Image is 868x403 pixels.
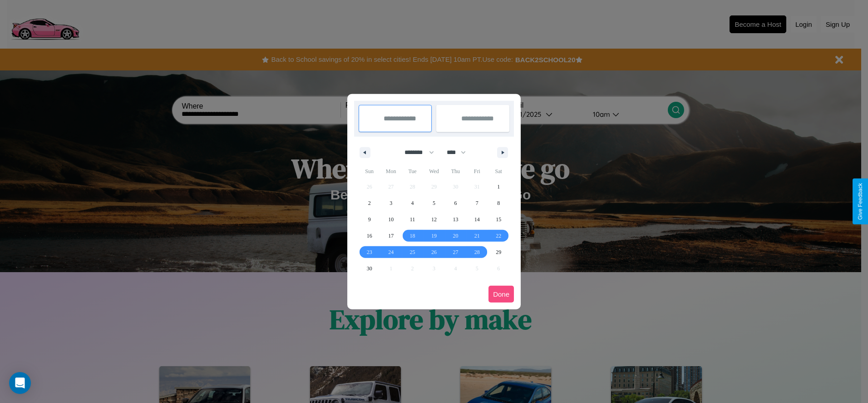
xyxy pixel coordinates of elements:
[367,260,372,277] span: 30
[410,228,415,244] span: 18
[380,195,401,211] button: 3
[488,228,509,244] button: 22
[857,183,863,220] div: Give Feedback
[9,372,31,394] div: Open Intercom Messenger
[445,164,466,179] span: Thu
[445,244,466,260] button: 27
[497,195,500,211] span: 8
[367,244,372,260] span: 23
[453,211,458,228] span: 13
[466,244,488,260] button: 28
[496,228,501,244] span: 22
[496,211,501,228] span: 15
[453,244,458,260] span: 27
[466,228,488,244] button: 21
[359,164,380,179] span: Sun
[368,195,371,211] span: 2
[445,195,466,211] button: 6
[359,228,380,244] button: 16
[368,211,371,228] span: 9
[433,195,435,211] span: 5
[466,195,488,211] button: 7
[445,211,466,228] button: 13
[488,211,509,228] button: 15
[431,244,437,260] span: 26
[359,195,380,211] button: 2
[488,286,514,303] button: Done
[423,164,444,179] span: Wed
[445,228,466,244] button: 20
[474,228,480,244] span: 21
[402,228,423,244] button: 18
[410,244,415,260] span: 25
[380,244,401,260] button: 24
[402,211,423,228] button: 11
[488,179,509,195] button: 1
[488,164,509,179] span: Sat
[411,195,414,211] span: 4
[431,228,437,244] span: 19
[453,228,458,244] span: 20
[423,228,444,244] button: 19
[388,211,394,228] span: 10
[488,195,509,211] button: 8
[488,244,509,260] button: 29
[474,211,480,228] span: 14
[466,164,488,179] span: Fri
[476,195,478,211] span: 7
[359,211,380,228] button: 9
[474,244,480,260] span: 28
[423,195,444,211] button: 5
[496,244,501,260] span: 29
[367,228,372,244] span: 16
[454,195,457,211] span: 6
[380,164,401,179] span: Mon
[402,164,423,179] span: Tue
[388,228,394,244] span: 17
[497,179,500,195] span: 1
[423,211,444,228] button: 12
[388,244,394,260] span: 24
[380,228,401,244] button: 17
[402,195,423,211] button: 4
[359,244,380,260] button: 23
[410,211,415,228] span: 11
[390,195,392,211] span: 3
[431,211,437,228] span: 12
[423,244,444,260] button: 26
[466,211,488,228] button: 14
[380,211,401,228] button: 10
[359,260,380,277] button: 30
[402,244,423,260] button: 25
